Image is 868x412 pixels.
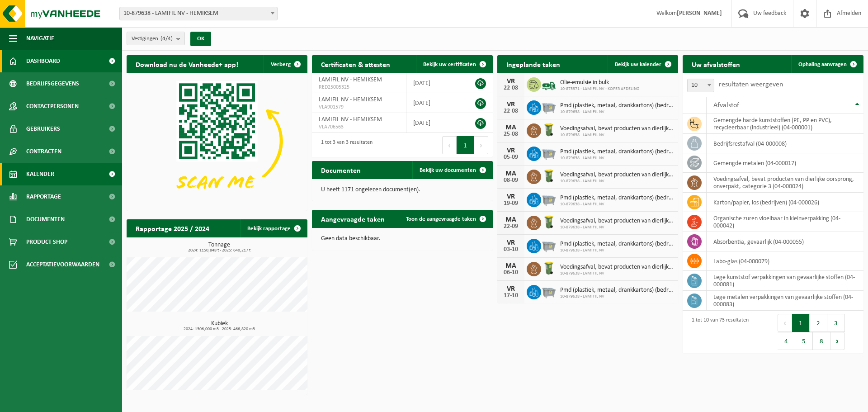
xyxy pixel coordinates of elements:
span: 10-879638 - LAMIFIL NV [560,202,674,207]
span: 10-879638 - LAMIFIL NV [560,271,674,276]
td: gemengde metalen (04-000017) [707,153,863,173]
count: (4/4) [160,36,173,42]
td: [DATE] [406,113,460,133]
span: Kalender [26,163,54,185]
div: VR [502,285,520,293]
div: MA [502,216,520,223]
span: Verberg [271,62,291,67]
span: Voedingsafval, bevat producten van dierlijke oorsprong, onverpakt, categorie 3 [560,125,674,133]
h2: Ingeplande taken [497,55,569,73]
span: Bedrijfsgegevens [26,72,79,95]
td: [DATE] [406,93,460,113]
h2: Aangevraagde taken [312,210,394,227]
a: Bekijk uw documenten [412,161,492,179]
span: Pmd (plastiek, metaal, drankkartons) (bedrijven) [560,287,674,294]
button: 8 [813,332,830,350]
img: WB-0140-HPE-GN-50 [541,122,557,137]
span: 2024: 1306,000 m3 - 2025: 466,820 m3 [131,327,307,331]
div: MA [502,170,520,177]
span: Bekijk uw kalender [615,62,661,67]
div: MA [502,262,520,270]
button: Next [830,332,844,350]
td: labo-glas (04-000079) [707,251,863,271]
p: U heeft 1171 ongelezen document(en). [321,187,484,193]
td: karton/papier, los (bedrijven) (04-000026) [707,193,863,212]
td: lege metalen verpakkingen van gevaarlijke stoffen (04-000083) [707,291,863,311]
label: resultaten weergeven [719,81,783,88]
span: 10-879638 - LAMIFIL NV - HEMIKSEM [120,7,277,20]
span: LAMIFIL NV - HEMIKSEM [319,116,382,123]
div: 22-09 [502,223,520,230]
span: Voedingsafval, bevat producten van dierlijke oorsprong, onverpakt, categorie 3 [560,218,674,225]
div: 25-08 [502,131,520,137]
td: lege kunststof verpakkingen van gevaarlijke stoffen (04-000081) [707,271,863,291]
a: Bekijk uw certificaten [416,55,492,73]
span: Voedingsafval, bevat producten van dierlijke oorsprong, onverpakt, categorie 3 [560,264,674,271]
span: 10-879638 - LAMIFIL NV [560,225,674,230]
h2: Documenten [312,161,370,179]
span: LAMIFIL NV - HEMIKSEM [319,76,382,83]
span: Toon de aangevraagde taken [406,216,476,222]
span: Documenten [26,208,65,231]
div: 1 tot 3 van 3 resultaten [316,135,373,155]
img: WB-2500-GAL-GY-01 [541,237,557,253]
a: Bekijk uw kalender [608,55,677,73]
td: [DATE] [406,73,460,93]
span: 2024: 1150,848 t - 2025: 640,217 t [131,248,307,253]
td: absorbentia, gevaarlijk (04-000055) [707,232,863,251]
span: VLA901579 [319,104,399,111]
button: Previous [442,136,457,154]
div: VR [502,193,520,200]
button: 1 [792,314,810,332]
span: Dashboard [26,50,60,72]
span: Afvalstof [713,102,739,109]
img: WB-2500-GAL-GY-01 [541,284,557,299]
h3: Tonnage [131,242,307,253]
span: Voedingsafval, bevat producten van dierlijke oorsprong, onverpakt, categorie 3 [560,171,674,179]
td: bedrijfsrestafval (04-000008) [707,134,863,153]
a: Bekijk rapportage [240,219,307,237]
a: Ophaling aanvragen [791,55,863,73]
a: Toon de aangevraagde taken [399,210,492,228]
h2: Download nu de Vanheede+ app! [127,55,247,73]
span: Rapportage [26,185,61,208]
button: 2 [810,314,827,332]
span: 10-879638 - LAMIFIL NV [560,133,674,138]
span: RED25005325 [319,84,399,91]
div: 06-10 [502,270,520,276]
span: 10-875371 - LAMIFIL NV - KOPER AFDELING [560,86,639,92]
span: Pmd (plastiek, metaal, drankkartons) (bedrijven) [560,241,674,248]
span: 10 [687,79,714,92]
button: OK [190,32,211,46]
div: 03-10 [502,246,520,253]
span: 10-879638 - LAMIFIL NV [560,248,674,253]
div: 05-09 [502,154,520,161]
td: voedingsafval, bevat producten van dierlijke oorsprong, onverpakt, categorie 3 (04-000024) [707,173,863,193]
img: WB-0140-HPE-GN-50 [541,260,557,276]
button: 3 [827,314,845,332]
span: 10-879638 - LAMIFIL NV [560,179,674,184]
span: Pmd (plastiek, metaal, drankkartons) (bedrijven) [560,102,674,109]
div: 22-08 [502,85,520,91]
span: Contactpersonen [26,95,79,118]
div: VR [502,101,520,108]
img: WB-2500-GAL-GY-01 [541,145,557,161]
h3: Kubiek [131,321,307,331]
button: Previous [778,314,792,332]
button: 5 [795,332,813,350]
div: VR [502,147,520,154]
span: Pmd (plastiek, metaal, drankkartons) (bedrijven) [560,148,674,156]
div: 19-09 [502,200,520,207]
img: WB-0140-HPE-GN-50 [541,214,557,230]
td: organische zuren vloeibaar in kleinverpakking (04-000042) [707,212,863,232]
span: 10-879638 - LAMIFIL NV [560,109,674,115]
h2: Uw afvalstoffen [683,55,749,73]
img: WB-2500-GAL-GY-01 [541,99,557,114]
div: VR [502,239,520,246]
button: Next [474,136,488,154]
img: WB-0140-HPE-GN-50 [541,168,557,184]
span: Olie-emulsie in bulk [560,79,639,86]
button: 1 [457,136,474,154]
button: Verberg [264,55,307,73]
span: Navigatie [26,27,54,50]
